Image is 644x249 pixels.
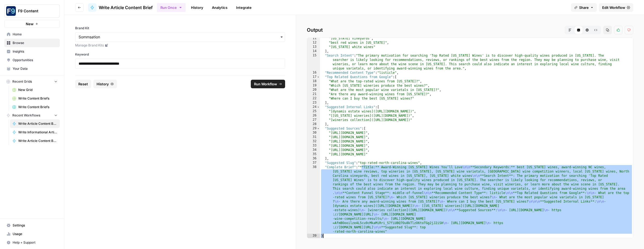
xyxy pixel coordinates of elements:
[79,34,282,40] input: Sommsation
[18,121,57,126] span: Write Article Content Brief
[13,223,57,228] span: Settings
[4,230,60,238] a: Usage
[10,119,60,128] a: Write Article Content Brief
[571,3,597,12] button: Share
[4,78,60,86] button: Recent Grids
[307,144,320,148] div: 33
[307,152,320,156] div: 35
[13,240,57,245] span: Help + Support
[307,148,320,152] div: 34
[4,30,60,39] a: Home
[4,20,60,28] button: New
[307,88,320,92] div: 20
[307,139,320,144] div: 32
[12,79,32,84] span: Recent Grids
[13,32,57,37] span: Home
[307,49,320,53] div: 14
[99,4,153,11] span: Write Article Content Brief
[4,221,60,230] a: Settings
[12,113,40,118] span: Recent Workflows
[10,137,60,145] a: Write Article Content Brief
[307,79,320,83] div: 18
[307,122,320,126] div: 28
[209,3,231,12] a: Analytics
[18,96,57,101] span: Write Content Briefs
[10,94,60,103] a: Write Content Briefs
[13,58,57,63] span: Opportunities
[307,105,320,109] div: 24
[251,80,285,88] button: Run Workflow
[317,105,320,109] span: Toggle code folding, rows 24 through 28
[18,8,50,14] span: F9 Content
[4,111,60,119] button: Recent Workflows
[602,5,625,10] span: Edit Workflow
[307,36,320,41] div: 11
[307,71,320,75] div: 16
[307,156,320,161] div: 36
[157,3,186,12] button: Run Once
[88,3,153,12] a: Write Article Content Brief
[75,26,285,31] label: Brand Kit
[10,86,60,94] a: New Grid
[317,75,320,79] span: Toggle code folding, rows 17 through 23
[13,41,57,45] span: Browse
[307,26,633,34] h2: Output
[10,103,60,111] a: Write Content Briefs
[307,113,320,118] div: 26
[4,64,60,73] a: Your Data
[307,234,320,238] div: 39
[6,6,16,16] img: F9 Content Logo
[75,43,285,48] a: Manage Brand Kits
[26,21,34,27] span: New
[599,3,633,12] a: Edit Workflow
[4,56,60,64] a: Opportunities
[307,101,320,105] div: 23
[188,3,207,12] a: History
[18,87,57,92] span: New Grid
[4,4,60,18] button: Workspace: F9 Content
[579,5,589,10] span: Share
[233,3,255,12] a: Integrate
[97,81,109,87] span: History
[78,81,88,87] span: Reset
[307,53,320,71] div: 15
[307,131,320,135] div: 30
[18,105,57,109] span: Write Content Briefs
[13,66,57,71] span: Your Data
[18,130,57,135] span: Write Informational Article Body
[307,118,320,122] div: 27
[307,45,320,49] div: 13
[307,96,320,101] div: 22
[307,165,320,234] div: 38
[307,161,320,165] div: 37
[93,80,117,88] button: History
[307,41,320,45] div: 12
[307,83,320,88] div: 19
[307,75,320,79] div: 17
[4,238,60,247] button: Help + Support
[75,80,91,88] button: Reset
[254,81,277,87] span: Run Workflow
[75,52,285,57] label: Keyword
[4,39,60,47] a: Browse
[307,135,320,139] div: 31
[307,126,320,131] div: 29
[4,47,60,56] a: Insights
[13,232,57,236] span: Usage
[307,109,320,113] div: 25
[13,49,57,54] span: Insights
[307,92,320,96] div: 21
[18,138,57,143] span: Write Article Content Brief
[317,126,320,131] span: Toggle code folding, rows 29 through 36
[10,128,60,137] a: Write Informational Article Body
